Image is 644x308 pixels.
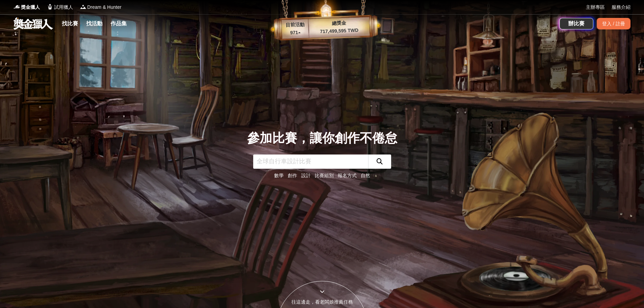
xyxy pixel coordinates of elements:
[597,18,630,29] div: 登入 / 註冊
[247,129,397,148] div: 參加比賽，讓你創作不倦怠
[288,173,297,178] a: 創作
[301,173,311,178] a: 設計
[361,173,370,178] a: 自然
[47,4,73,11] a: Logo試用獵人
[559,18,593,29] a: 辦比賽
[14,3,20,10] img: Logo
[47,3,53,10] img: Logo
[14,4,40,11] a: Logo獎金獵人
[308,19,369,28] p: 總獎金
[54,4,73,11] span: 試用獵人
[586,4,605,11] a: 主辦專區
[281,21,309,29] p: 目前活動
[338,173,357,178] a: 報名方式
[80,3,87,10] img: Logo
[80,4,121,11] a: LogoDream & Hunter
[87,4,121,11] span: Dream & Hunter
[309,26,370,35] p: 717,499,595 TWD
[282,29,309,37] p: 971 ▴
[277,299,367,306] div: 往這邊走，看老闆娘推薦任務
[84,19,105,28] a: 找活動
[253,155,368,169] input: 全球自行車設計比賽
[59,19,81,28] a: 找比賽
[274,173,284,178] a: 數學
[315,173,334,178] a: 比賽組別
[108,19,129,28] a: 作品集
[21,4,40,11] span: 獎金獵人
[612,4,630,11] a: 服務介紹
